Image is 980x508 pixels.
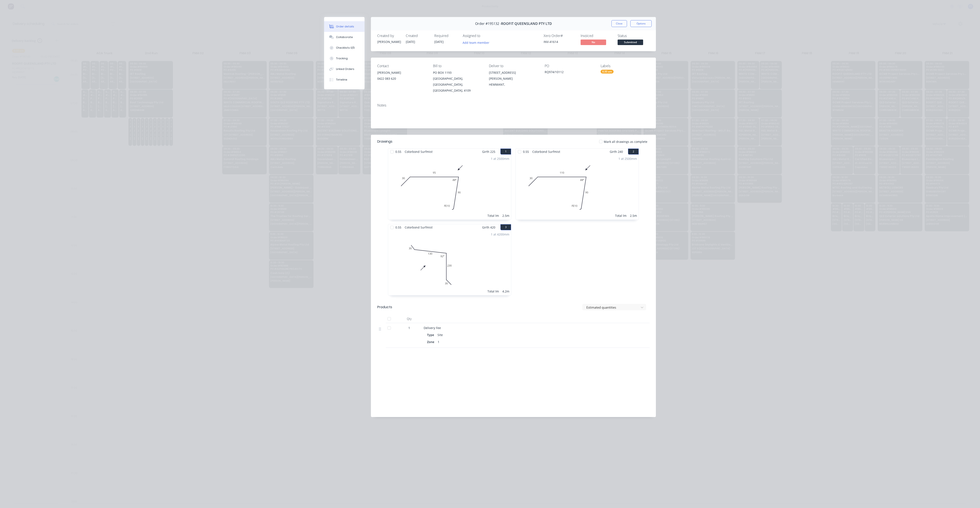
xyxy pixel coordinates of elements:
[618,156,637,161] div: 1 at 2500mm
[377,139,392,144] div: Drawings
[475,22,501,26] span: Order #195132 -
[604,139,647,144] span: Mark all drawings as complete
[610,149,623,155] span: Girth 240
[394,224,403,230] span: 0.55
[324,53,365,64] button: Tracking
[601,64,650,68] div: Labels
[436,332,444,338] div: Site
[436,339,441,345] div: 1
[487,289,499,294] div: Total lm
[377,70,426,83] div: [PERSON_NAME]0422 083 620
[489,70,538,82] div: [STREET_ADDRESS][PERSON_NAME]
[377,40,401,44] div: [PERSON_NAME]
[377,34,401,38] div: Created by
[630,213,637,218] div: 2.5m
[489,70,538,88] div: [STREET_ADDRESS][PERSON_NAME]HEMMANT,
[433,70,482,76] div: PO BOX 1193
[424,326,441,330] span: Delivery Fee
[482,224,495,230] span: Girth 420
[615,213,627,218] div: Total lm
[434,34,458,38] div: Required
[377,70,426,76] div: [PERSON_NAME]
[611,20,627,27] button: Close
[336,46,355,50] div: Checklists 0/0
[500,149,511,155] button: 1
[502,213,509,218] div: 2.5m
[396,315,422,323] div: Qty
[377,76,426,82] div: 0422 083 620
[324,32,365,43] button: Collaborate
[618,40,643,45] span: Submitted
[482,149,495,155] span: Girth 225
[618,34,650,38] div: Status
[545,70,594,76] div: RQ974/10112
[388,230,511,295] div: 0301302303092º1 at 4200mmTotal lm4.2m
[544,40,575,44] div: INV-41614
[618,40,643,46] button: Submitted
[487,213,499,218] div: Total lm
[336,78,347,82] div: Timeline
[501,22,552,26] span: ROOFIT QUEENSLAND PTY LTD
[460,40,492,45] button: Add team member
[406,34,429,38] div: Created
[545,64,594,68] div: PO
[324,43,365,53] button: Checklists 0/0
[433,76,482,94] div: [GEOGRAPHIC_DATA], [GEOGRAPHIC_DATA], [GEOGRAPHIC_DATA], 4109
[388,155,511,220] div: 03095FE109088º1 at 2500mmTotal lm2.5m
[336,35,353,39] div: Collaborate
[434,40,444,44] span: [DATE]
[491,232,509,237] div: 1 at 4200mm
[377,64,426,68] div: Contact
[581,34,612,38] div: Invoiced
[516,155,639,220] div: 030110FE109088º1 at 2500mmTotal lm2.5m
[394,149,403,155] span: 0.55
[427,339,436,345] div: Zone
[544,34,575,38] div: Xero Order #
[433,70,482,94] div: PO BOX 1193[GEOGRAPHIC_DATA], [GEOGRAPHIC_DATA], [GEOGRAPHIC_DATA], 4109
[489,64,538,68] div: Deliver to
[433,64,482,68] div: Bill to
[336,25,354,28] div: Order details
[336,67,354,71] div: Linked Orders
[601,70,614,74] div: 6:30 am
[491,156,509,161] div: 1 at 2500mm
[463,34,505,38] div: Assigned to
[324,64,365,74] button: Linked Orders
[531,149,562,155] span: Colorbond Surfmist
[406,40,415,44] span: [DATE]
[427,332,436,338] div: Type
[628,149,639,155] button: 2
[521,149,531,155] span: 0.55
[403,149,434,155] span: Colorbond Surfmist
[377,305,392,310] div: Products
[336,57,348,60] div: Tracking
[408,326,410,330] span: 1
[403,224,434,230] span: Colorbond Surfmist
[463,40,492,45] button: Add team member
[581,40,606,45] span: No
[489,82,538,88] div: HEMMANT,
[630,20,652,27] button: Options
[502,289,509,294] div: 4.2m
[324,74,365,85] button: Timeline
[377,103,650,107] div: Notes
[324,21,365,32] button: Order details
[500,224,511,230] button: 3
